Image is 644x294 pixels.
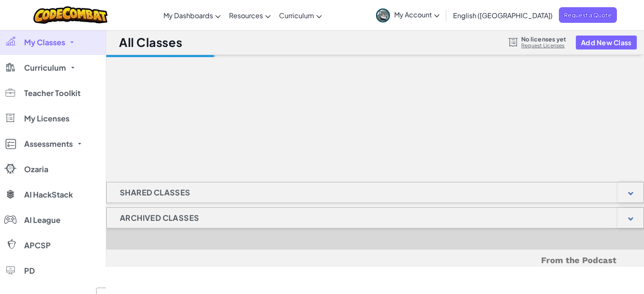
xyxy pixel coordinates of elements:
span: Assessments [24,140,73,148]
span: Ozaria [24,165,48,173]
a: My Account [372,2,444,28]
button: Add New Class [576,36,637,49]
span: Curriculum [24,64,66,71]
span: AI League [24,216,61,224]
img: CodeCombat logo [33,6,108,24]
span: English ([GEOGRAPHIC_DATA]) [453,11,553,20]
span: My Licenses [24,115,69,122]
span: My Classes [24,38,65,46]
span: My Account [394,10,439,19]
h1: Shared Classes [107,182,204,203]
span: Teacher Toolkit [24,89,80,97]
span: AI HackStack [24,191,73,198]
span: My Dashboards [163,11,213,20]
h1: Archived Classes [107,207,212,228]
a: Curriculum [275,4,326,27]
a: English ([GEOGRAPHIC_DATA]) [449,4,557,27]
span: No licenses yet [521,36,566,42]
img: avatar [376,8,390,22]
span: Curriculum [279,11,314,20]
h5: From the Podcast [134,254,616,267]
h1: All Classes [119,34,182,50]
span: Resources [229,11,263,20]
a: Request a Quote [559,7,617,23]
a: Request Licenses [521,42,566,49]
a: My Dashboards [159,4,225,27]
a: Resources [225,4,275,27]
